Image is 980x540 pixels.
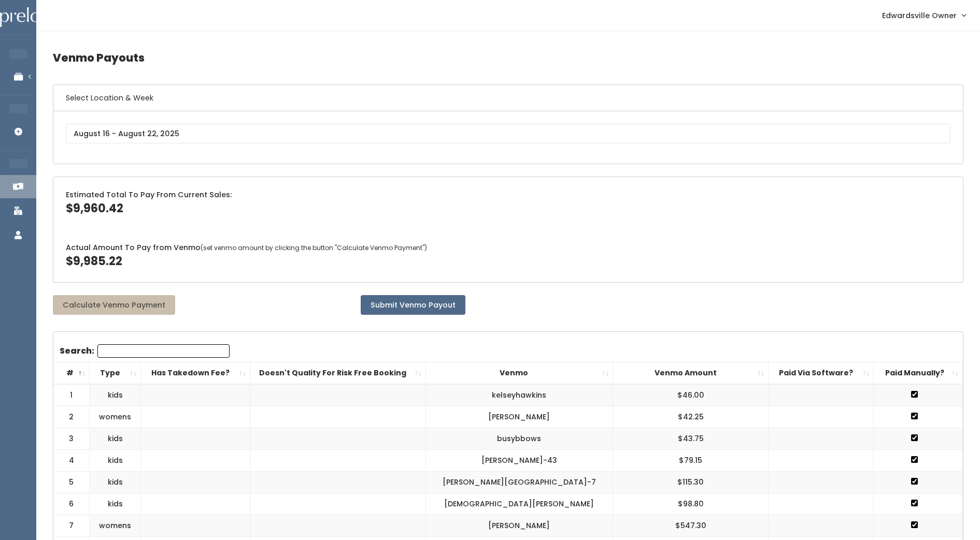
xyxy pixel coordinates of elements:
td: $79.15 [613,449,769,471]
th: Venmo Amount: activate to sort column ascending [613,362,769,384]
span: $9,985.22 [66,253,122,269]
th: Venmo: activate to sort column ascending [425,362,613,384]
input: August 16 - August 22, 2025 [66,124,950,143]
td: $98.80 [613,493,769,515]
td: kids [90,493,141,515]
td: kids [90,449,141,471]
th: Paid Via Software?: activate to sort column ascending [769,362,874,384]
th: Paid Manually?: activate to sort column ascending [874,362,963,384]
td: busybbows [425,428,613,449]
td: kids [90,384,141,406]
span: Edwardsville Owner [882,10,957,21]
td: 7 [53,515,90,536]
button: Calculate Venmo Payment [53,295,175,315]
div: Actual Amount To Pay from Venmo [53,230,963,282]
td: [PERSON_NAME] [425,515,613,536]
a: Edwardsville Owner [872,4,976,26]
td: [PERSON_NAME]-43 [425,449,613,471]
td: [PERSON_NAME][GEOGRAPHIC_DATA]-7 [425,471,613,493]
span: $9,960.42 [66,200,123,216]
td: kids [90,471,141,493]
input: Search: [97,344,230,358]
td: $115.30 [613,471,769,493]
td: 6 [53,493,90,515]
div: Estimated Total To Pay From Current Sales: [53,177,963,229]
td: 3 [53,428,90,449]
span: (set venmo amount by clicking the button "Calculate Venmo Payment") [201,243,427,252]
td: $46.00 [613,384,769,406]
h6: Select Location & Week [53,85,963,111]
td: 4 [53,449,90,471]
td: womens [90,406,141,428]
td: [DEMOGRAPHIC_DATA][PERSON_NAME] [425,493,613,515]
label: Search: [60,344,230,358]
th: #: activate to sort column descending [53,362,90,384]
td: $43.75 [613,428,769,449]
td: kids [90,428,141,449]
h4: Venmo Payouts [53,43,963,72]
td: womens [90,515,141,536]
td: [PERSON_NAME] [425,406,613,428]
td: kelseyhawkins [425,384,613,406]
td: 5 [53,471,90,493]
th: Type: activate to sort column ascending [90,362,141,384]
th: Doesn't Quality For Risk Free Booking : activate to sort column ascending [250,362,425,384]
td: 2 [53,406,90,428]
td: 1 [53,384,90,406]
th: Has Takedown Fee?: activate to sort column ascending [141,362,250,384]
td: $42.25 [613,406,769,428]
td: $547.30 [613,515,769,536]
button: Submit Venmo Payout [361,295,465,315]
